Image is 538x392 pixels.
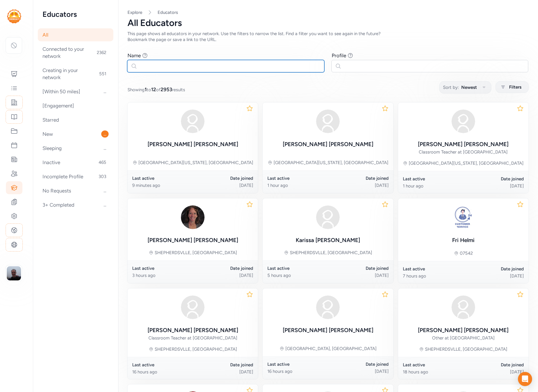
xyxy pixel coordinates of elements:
div: [DATE] [463,183,524,189]
h2: Educators [42,9,109,19]
div: 16 hours ago [132,369,193,375]
span: 2362 [94,49,109,56]
div: Starred [38,113,113,126]
div: [PERSON_NAME] [PERSON_NAME] [148,236,238,244]
button: Sort by:Newest [439,81,491,94]
div: Sleeping [38,142,113,155]
div: [PERSON_NAME] [PERSON_NAME] [418,140,508,148]
div: Last active [403,362,463,368]
div: [DATE] [193,182,253,188]
div: Creating in your network [38,64,113,84]
div: [PERSON_NAME] [PERSON_NAME] [148,326,238,334]
div: [PERSON_NAME] [PERSON_NAME] [148,140,238,148]
div: [GEOGRAPHIC_DATA][US_STATE], [GEOGRAPHIC_DATA] [409,160,524,166]
div: 1 hour ago [267,182,328,188]
img: avatar38fbb18c.svg [314,107,342,135]
div: 16 hours ago [267,368,328,374]
div: [DATE] [463,273,524,279]
div: [Within 50 miles] [38,85,113,98]
div: Other at [GEOGRAPHIC_DATA] [432,335,495,341]
div: Date joined [193,265,253,271]
div: Last active [267,361,328,367]
div: All Educators [127,18,529,28]
div: [DATE] [193,369,253,375]
span: 12 [151,86,156,92]
span: Newest [461,84,477,91]
span: 551 [97,70,109,77]
img: avatar38fbb18c.svg [179,107,207,135]
div: Last active [132,265,193,271]
div: Connected to your network [38,43,113,63]
div: Date joined [463,362,524,368]
img: avatar38fbb18c.svg [449,293,478,321]
div: All [38,28,113,41]
div: Name [127,52,141,59]
div: [DATE] [193,272,253,278]
div: [DATE] [328,182,388,188]
div: Last active [267,265,328,271]
span: ... [101,145,109,152]
div: No Requests [38,184,113,197]
span: 1 [145,86,147,92]
div: Last active [132,362,193,368]
img: avatar38fbb18c.svg [179,293,207,321]
div: 18 hours ago [403,369,463,375]
div: [GEOGRAPHIC_DATA], [GEOGRAPHIC_DATA] [285,346,377,352]
div: This page shows all educators in your network. Use the filters to narrow the list. Find a filter ... [127,31,392,43]
div: Profile [332,52,346,59]
div: Classroom Teacher at [GEOGRAPHIC_DATA] [419,149,508,155]
div: [DATE] [463,369,524,375]
span: ... [101,88,109,95]
div: Date joined [463,176,524,182]
div: [GEOGRAPHIC_DATA][US_STATE], [GEOGRAPHIC_DATA] [138,160,253,166]
div: Fri Helmi [452,236,475,244]
div: 9 minutes ago [132,182,193,188]
div: 3 hours ago [132,272,193,278]
img: avatar38fbb18c.svg [449,107,478,135]
div: Date joined [193,362,253,368]
a: Educators [158,9,178,15]
div: Date joined [463,266,524,272]
div: New [38,128,113,141]
div: SHEPHERDSVLLE, [GEOGRAPHIC_DATA] [155,250,237,256]
div: Open Intercom Messenger [518,372,532,386]
div: Date joined [328,175,388,181]
div: 07542 [460,250,473,256]
span: ... [101,130,109,138]
span: Showing to of results [127,86,185,93]
span: 465 [96,159,109,166]
span: ... [101,201,109,208]
img: JPIRxHCaQcae6tGeTbDR [179,203,207,231]
div: Last active [267,175,328,181]
div: SHEPHERDSVLLE, [GEOGRAPHIC_DATA] [290,250,372,256]
div: [PERSON_NAME] [PERSON_NAME] [418,326,508,334]
nav: Breadcrumb [127,9,529,15]
div: SHEPHERDSVLLE, [GEOGRAPHIC_DATA] [425,346,507,352]
img: uTqCXufmSQ6zr20Ynwih [449,203,478,231]
img: avatar38fbb18c.svg [314,293,342,321]
div: Date joined [328,361,388,367]
span: 303 [96,173,109,180]
div: [DATE] [328,368,388,374]
div: Date joined [193,175,253,181]
a: Explore [127,10,142,15]
div: [Engagement] [38,99,113,112]
div: 3+ Completed [38,198,113,211]
div: Classroom Teacher at [GEOGRAPHIC_DATA] [148,335,237,341]
div: Karissa [PERSON_NAME] [296,236,360,244]
img: logo [7,9,21,23]
div: Incomplete Profile [38,170,113,183]
span: Sort by: [443,84,459,91]
div: Last active [403,176,463,182]
div: Inactive [38,156,113,169]
div: Last active [132,175,193,181]
div: [GEOGRAPHIC_DATA][US_STATE], [GEOGRAPHIC_DATA] [274,160,388,166]
span: Filters [509,84,521,91]
div: Last active [403,266,463,272]
span: ... [101,187,109,194]
img: avatar38fbb18c.svg [314,203,342,231]
span: 2953 [161,86,172,92]
div: SHEPHERDSVLLE, [GEOGRAPHIC_DATA] [155,346,237,352]
div: Date joined [328,265,388,271]
div: 5 hours ago [267,272,328,278]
